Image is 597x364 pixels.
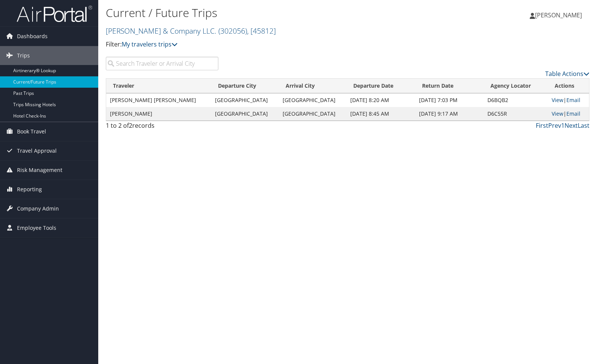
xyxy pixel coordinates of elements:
[211,79,279,93] th: Departure City: activate to sort column ascending
[566,96,580,104] a: Email
[17,5,92,23] img: airportal-logo.png
[17,46,30,65] span: Trips
[106,107,211,121] td: [PERSON_NAME]
[484,107,548,121] td: D6C55R
[17,218,56,237] span: Employee Tools
[415,93,484,107] td: [DATE] 7:03 PM
[247,26,276,36] span: , [ 45812 ]
[545,70,589,78] a: Table Actions
[565,121,578,130] a: Next
[566,110,580,117] a: Email
[17,180,42,199] span: Reporting
[484,79,548,93] th: Agency Locator: activate to sort column ascending
[122,40,178,48] a: My travelers trips
[548,79,589,93] th: Actions
[106,93,211,107] td: [PERSON_NAME] [PERSON_NAME]
[17,161,62,180] span: Risk Management
[17,27,48,46] span: Dashboards
[552,96,563,104] a: View
[211,107,279,121] td: [GEOGRAPHIC_DATA]
[211,93,279,107] td: [GEOGRAPHIC_DATA]
[17,199,59,218] span: Company Admin
[535,11,582,19] span: [PERSON_NAME]
[415,107,484,121] td: [DATE] 9:17 AM
[106,121,218,134] div: 1 to 2 of records
[279,79,346,93] th: Arrival City: activate to sort column ascending
[17,122,46,141] span: Book Travel
[536,121,548,130] a: First
[106,26,276,36] a: [PERSON_NAME] & Company LLC.
[106,40,428,50] p: Filter:
[530,4,589,26] a: [PERSON_NAME]
[279,107,346,121] td: [GEOGRAPHIC_DATA]
[548,121,561,130] a: Prev
[415,79,484,93] th: Return Date: activate to sort column ascending
[346,107,415,121] td: [DATE] 8:45 AM
[548,107,589,121] td: |
[552,110,563,117] a: View
[279,93,346,107] td: [GEOGRAPHIC_DATA]
[561,121,565,130] a: 1
[17,141,57,160] span: Travel Approval
[106,5,428,21] h1: Current / Future Trips
[548,93,589,107] td: |
[346,79,415,93] th: Departure Date: activate to sort column descending
[106,57,218,70] input: Search Traveler or Arrival City
[106,79,211,93] th: Traveler: activate to sort column ascending
[218,26,247,36] span: ( 302056 )
[346,93,415,107] td: [DATE] 8:20 AM
[578,121,589,130] a: Last
[484,93,548,107] td: D6BQB2
[129,121,132,130] span: 2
